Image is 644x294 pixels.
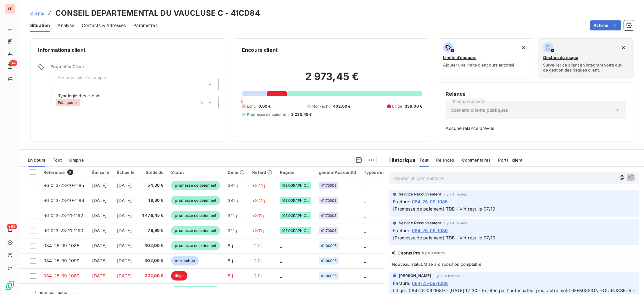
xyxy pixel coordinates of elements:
div: Statut [171,170,220,175]
span: +99 [7,224,17,229]
span: Publique [58,101,73,104]
span: -22 j [252,258,262,263]
span: [DATE] [92,228,107,233]
span: Tout [53,158,62,163]
h6: Relance [446,90,626,98]
div: Référence [43,169,85,175]
span: 084-25-09-1089 [412,280,448,286]
span: Nouveau statut : Mise à disposition comptable [392,262,636,267]
button: Actions [590,20,621,30]
span: 2 235,45 € [291,112,312,117]
span: promesse de paiement [171,226,220,235]
span: promesse de paiement [171,241,220,250]
span: [DATE] [92,273,107,278]
span: Clients [30,11,44,16]
span: 19,80 € [142,197,164,204]
h2: 2 973,45 € [242,70,422,89]
span: RG 013-23-11-1190 [43,228,84,233]
span: [DATE] [117,198,132,203]
span: Portail client [498,158,522,163]
span: [DATE] [92,183,107,188]
h6: Informations client [38,46,219,54]
span: [GEOGRAPHIC_DATA] [282,214,309,217]
div: Types de contentieux [364,170,408,175]
div: Région [280,170,311,175]
span: Aucune relance prévue [446,125,626,131]
span: Commentaires [462,158,491,163]
span: _ [364,228,366,233]
span: En cours [28,158,45,163]
span: [Promesse de paiement] TDB - Virt reçu le 07/10 [393,206,495,211]
span: +341 j [252,183,265,188]
span: 341 j [228,183,238,188]
button: Limite d’encoursAjouter une limite d’encours autorisé [438,38,534,78]
span: promesse de paiement [171,196,220,205]
span: [DATE] [92,213,107,218]
span: Échu [247,104,256,109]
span: [DATE] [117,213,132,218]
span: Facture : [393,280,410,286]
span: 402,00 € [142,243,164,249]
span: 0 [241,99,243,104]
a: Clients [30,10,44,16]
div: SE [5,4,15,14]
span: 8 j [228,243,233,248]
span: 402,00 € [333,104,351,109]
div: Retard [252,170,272,175]
span: -22 j [252,243,262,248]
span: RG 013-23-11-1192 [43,213,84,218]
div: generalAccountId [319,170,356,175]
div: Solde dû [142,170,164,175]
span: [GEOGRAPHIC_DATA] [282,229,309,233]
span: Situation [30,22,50,29]
span: _ [364,258,366,263]
span: Scénario clients publiques [451,107,508,113]
span: [Promesse de paiement] TDB - Virt reçu le 07/10 [393,235,495,240]
span: 402,00 € [142,258,164,264]
span: il y a 4 heures [443,192,467,196]
span: 084-25-09-1085 [412,198,448,205]
span: Analyse [58,22,74,29]
span: Limite d’encours [443,55,476,60]
iframe: Intercom live chat [623,273,638,288]
span: _ [364,198,366,203]
span: 336,00 € [405,104,422,109]
span: 41170003 [321,214,336,217]
span: +341 j [252,198,265,203]
span: 54,30 € [142,182,164,189]
span: +311 j [252,213,264,218]
span: 94 [9,60,17,66]
span: 341 j [228,198,238,203]
h3: CONSEIL DEPARTEMENTAL DU VAUCLUSE C - 41CD84 [55,8,260,19]
span: _ [280,258,282,263]
span: [DATE] [92,198,107,203]
span: [GEOGRAPHIC_DATA] [282,184,309,187]
span: [GEOGRAPHIC_DATA] [282,199,309,202]
span: litige [171,271,187,281]
span: 41170003 [321,229,336,233]
span: 41100005 [321,274,337,278]
span: il y a 9 heures [422,251,446,255]
span: _ [280,243,282,248]
div: Échue le [117,170,135,175]
span: _ [280,273,282,278]
span: [DATE] [92,258,107,263]
span: Chorus Pro [397,250,420,255]
span: Litige [392,104,402,109]
span: 084-25-09-1099 [43,258,80,263]
h6: Historique [384,156,416,164]
span: [DATE] [92,243,107,248]
span: RG 013-23-10-1185 [43,183,84,188]
span: 78,90 € [142,227,164,234]
span: Paramètres [133,22,158,29]
span: 0,00 € [258,104,271,109]
span: [DATE] [117,243,132,248]
h6: Encours client [242,46,278,54]
span: Surveiller ce client en intégrant votre outil de gestion des risques client. [543,62,629,72]
span: 41170003 [321,199,336,202]
span: +311 j [252,228,264,233]
span: 084-25-09-1086 [412,227,448,234]
button: Gestion du risqueSurveiller ce client en intégrant votre outil de gestion des risques client. [538,38,634,78]
span: promesse de paiement [171,181,220,190]
span: Ajouter une limite d’encours autorisé [443,62,514,67]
